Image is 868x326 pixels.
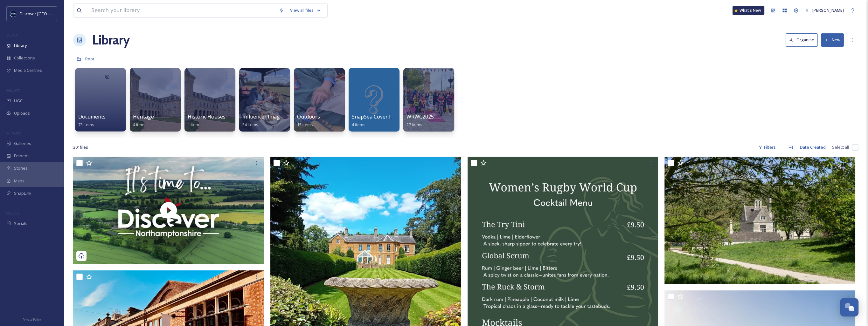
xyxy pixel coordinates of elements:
[23,315,41,323] a: Privacy Policy
[802,4,847,17] a: [PERSON_NAME]
[6,33,17,37] span: MEDIA
[14,190,31,196] span: SnapLink
[188,122,199,127] span: 1 item
[133,113,154,120] span: Heritage
[10,10,17,17] img: Untitled%20design%20%282%29.png
[73,157,264,264] img: thumbnail
[786,33,818,46] button: Organise
[821,33,844,46] button: New
[20,10,78,17] span: Discover [GEOGRAPHIC_DATA]
[6,211,19,215] span: SOCIALS
[832,144,849,150] span: Select all
[406,113,434,120] span: WRWC2025
[297,113,320,120] span: Outdoors
[6,88,20,93] span: COLLECT
[297,114,320,127] a: Outdoors15 items
[92,31,130,50] a: Library
[14,140,31,146] span: Galleries
[406,114,434,127] a: WRWC202527 items
[242,113,313,120] span: Influencer Images and Videos
[406,122,422,127] span: 27 items
[73,144,88,150] span: 301 file s
[133,114,154,127] a: Heritage4 items
[78,114,106,127] a: Documents73 items
[23,317,41,322] span: Privacy Policy
[188,113,226,120] span: Historic Houses
[352,114,402,127] a: SnapSea Cover Icons4 items
[14,43,27,49] span: Library
[352,122,365,127] span: 4 items
[297,122,313,127] span: 15 items
[14,110,30,116] span: Uploads
[797,141,829,153] div: Date Created
[78,122,94,127] span: 73 items
[755,141,779,153] div: Filters
[78,113,106,120] span: Documents
[14,165,28,171] span: Stories
[812,7,844,13] span: [PERSON_NAME]
[14,67,42,73] span: Media Centres
[287,4,324,17] a: View all files
[786,33,821,46] a: Organise
[133,122,147,127] span: 4 items
[352,113,402,120] span: SnapSea Cover Icons
[14,55,35,61] span: Collections
[14,178,24,184] span: Maps
[14,98,23,104] span: UGC
[733,6,764,15] a: What's New
[88,3,275,17] input: Search your library
[6,131,21,135] span: WIDGETS
[14,153,30,159] span: Embeds
[664,157,855,284] img: Lyveden.jpg
[85,55,94,63] a: Root
[242,122,258,127] span: 34 items
[188,114,226,127] a: Historic Houses1 item
[14,221,27,227] span: Socials
[85,56,94,62] span: Root
[242,114,313,127] a: Influencer Images and Videos34 items
[840,298,858,316] button: Open Chat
